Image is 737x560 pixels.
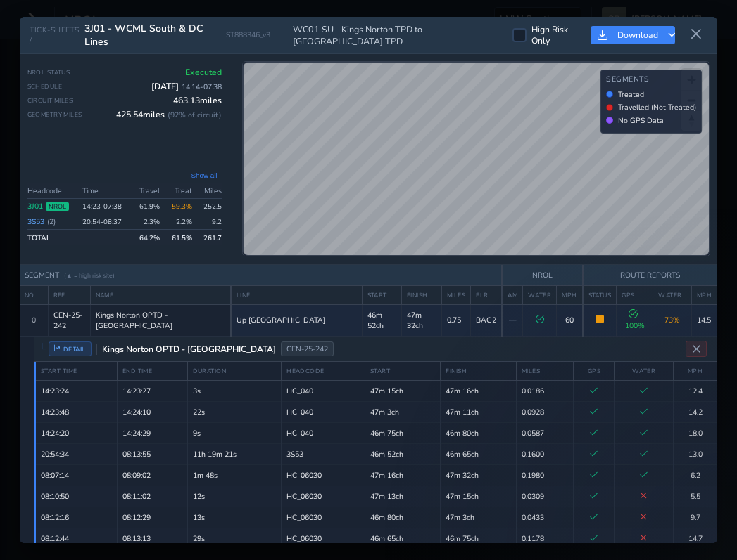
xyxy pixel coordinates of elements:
[35,486,118,507] td: 08:10:50
[286,386,313,396] span: Vehicle: 040
[365,423,441,444] td: 46m 75ch
[441,381,517,402] td: 47m 16ch
[196,230,222,245] td: 261.7
[673,381,717,402] td: 12.4
[117,444,187,465] td: 08:13:55
[502,285,522,304] th: AM
[365,486,441,507] td: 47m 13ch
[46,202,69,211] span: NROL
[365,507,441,528] td: 46m 80ch
[35,381,118,402] td: 14:23:24
[362,285,401,304] th: START
[673,465,717,486] td: 6.2
[362,304,401,336] td: 46m 52ch
[365,362,441,381] th: START
[132,214,164,230] td: 2.3 %
[187,402,282,423] td: 22s
[286,428,313,438] span: Vehicle: 040
[35,362,118,381] th: START TIME
[187,423,282,444] td: 9s
[441,402,517,423] td: 47m 11ch
[583,265,717,286] th: ROUTE REPORTS
[116,109,222,120] span: 425.54 miles
[365,465,441,486] td: 47m 16ch
[606,75,696,84] h4: Segments
[286,449,303,460] span: Vehicle: 06030
[35,507,118,528] td: 08:12:16
[286,470,322,481] span: Vehicle: 06030
[32,315,36,325] span: 0
[618,89,644,100] span: Treated
[689,512,723,546] iframe: Intercom live chat
[365,444,441,465] td: 46m 52ch
[35,423,118,444] td: 14:24:20
[516,444,574,465] td: 0.1600
[401,304,441,336] td: 47m 32ch
[187,465,282,486] td: 1m 48s
[441,444,517,465] td: 46m 65ch
[48,304,90,336] td: CEN-25-242
[673,402,717,423] td: 14.2
[441,507,517,528] td: 47m 3ch
[96,310,226,331] span: Kings Norton OPTD - [GEOGRAPHIC_DATA]
[196,198,222,214] td: 252.5
[168,110,222,120] span: ( 92 % of circuit)
[441,465,517,486] td: 47m 32ch
[117,507,187,528] td: 08:12:29
[117,465,187,486] td: 08:09:02
[557,285,583,304] th: MPH
[673,423,717,444] td: 18.0
[117,486,187,507] td: 08:11:02
[35,465,118,486] td: 08:07:14
[502,265,582,286] th: NROL
[516,423,574,444] td: 0.0587
[196,183,222,199] th: Miles
[516,381,574,402] td: 0.0186
[673,486,717,507] td: 5.5
[523,285,557,304] th: WATER
[117,381,187,402] td: 14:23:27
[516,486,574,507] td: 0.0309
[441,486,517,507] td: 47m 15ch
[164,183,196,199] th: Treat
[441,423,517,444] td: 46m 80ch
[441,304,470,336] td: 0.75
[441,362,517,381] th: FINISH
[686,341,707,357] button: Close detail view
[664,315,680,325] span: 73 %
[27,96,73,105] span: Circuit Miles
[365,402,441,423] td: 47m 3ch
[35,402,118,423] td: 14:23:48
[286,491,322,502] span: Vehicle: 06030
[401,285,441,304] th: FINISH
[574,362,615,381] th: GPS
[187,444,282,465] td: 11h 19m 21s
[151,81,222,92] span: [DATE]
[173,95,222,106] span: 463.13 miles
[187,170,221,181] button: Show all
[182,82,222,92] span: 14:14 - 07:38
[516,402,574,423] td: 0.0928
[27,201,43,211] a: 3J01
[516,507,574,528] td: 0.0433
[78,214,132,230] td: 20:54-08:37
[164,198,196,214] td: 59.3%
[673,444,717,465] td: 13.0
[625,310,645,331] span: 100 %
[231,285,362,304] th: LINE
[27,82,63,91] span: Schedule
[365,381,441,402] td: 47m 15ch
[231,304,362,336] td: Up [GEOGRAPHIC_DATA]
[20,265,502,286] th: SEGMENT
[35,444,118,465] td: 20:54:34
[691,285,717,304] th: MPH
[244,63,709,255] canvas: Map
[557,304,583,336] td: 60
[132,198,164,214] td: 61.9 %
[471,285,503,304] th: ELR
[187,362,282,381] th: DURATION
[48,285,90,304] th: REF
[471,304,503,336] td: BAG2
[691,304,717,336] td: 14.5
[187,507,282,528] td: 13s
